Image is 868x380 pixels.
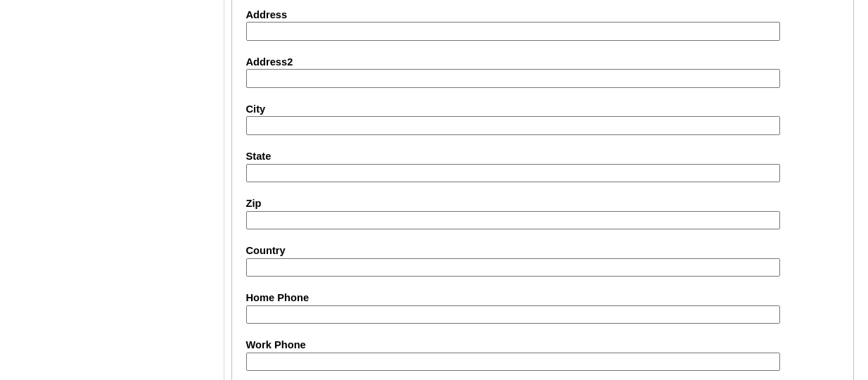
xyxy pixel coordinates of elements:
[246,291,840,305] label: Home Phone
[246,338,840,353] label: Work Phone
[246,55,840,70] label: Address2
[246,243,840,258] label: Country
[246,149,840,164] label: State
[246,102,840,117] label: City
[246,8,840,23] label: Address
[246,196,840,211] label: Zip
